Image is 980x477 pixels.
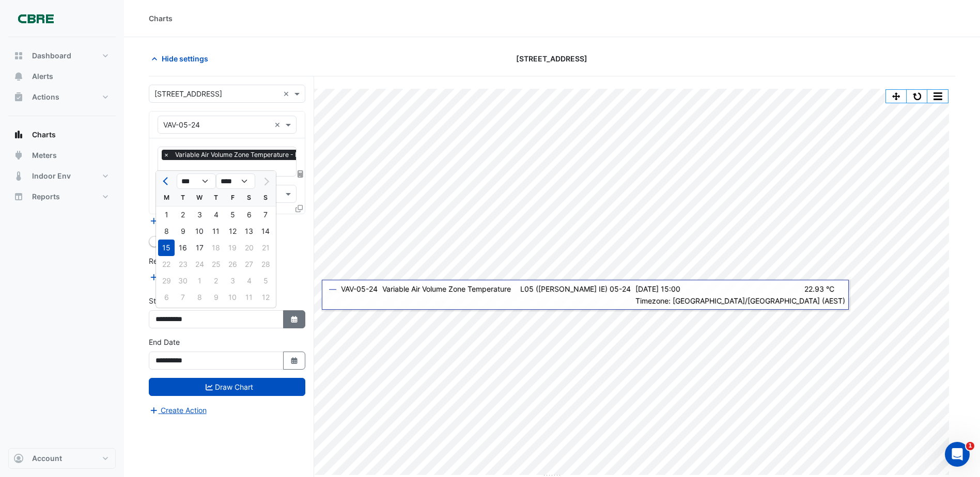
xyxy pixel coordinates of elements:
[208,223,224,240] div: 11
[8,145,116,166] button: Meters
[208,206,224,223] div: Thursday, September 4, 2025
[32,92,59,102] span: Actions
[158,206,175,223] div: 1
[191,240,208,256] div: Wednesday, September 17, 2025
[175,240,191,256] div: 16
[191,223,208,240] div: 10
[149,271,226,283] button: Add Reference Line
[208,189,224,206] div: T
[158,223,175,240] div: Monday, September 8, 2025
[257,206,274,223] div: Sunday, September 7, 2025
[8,448,116,469] button: Account
[191,206,208,223] div: 3
[516,53,587,64] span: [STREET_ADDRESS]
[927,90,948,103] button: More Options
[13,192,24,202] app-icon: Reports
[945,442,970,467] iframe: Intercom live chat
[162,150,171,160] span: ×
[149,337,180,347] label: End Date
[241,223,257,240] div: 13
[257,189,274,206] div: S
[216,173,255,189] select: Select year
[191,223,208,240] div: Wednesday, September 10, 2025
[208,206,224,223] div: 4
[32,453,62,464] span: Account
[8,166,116,186] button: Indoor Env
[966,442,974,450] span: 1
[158,189,175,206] div: M
[158,240,175,256] div: 15
[13,92,24,102] app-icon: Actions
[241,189,257,206] div: S
[173,150,394,160] span: Variable Air Volume Zone Temperature - L05 (NABERS IE), 05-24
[241,206,257,223] div: 6
[175,223,191,240] div: 9
[886,90,907,103] button: Pan
[13,51,24,61] app-icon: Dashboard
[8,66,116,87] button: Alerts
[257,206,274,223] div: 7
[224,206,241,223] div: Friday, September 5, 2025
[13,171,24,181] app-icon: Indoor Env
[283,88,292,99] span: Clear
[177,173,216,189] select: Select month
[274,119,283,130] span: Clear
[149,378,305,396] button: Draw Chart
[158,206,175,223] div: Monday, September 1, 2025
[158,223,175,240] div: 8
[12,8,59,29] img: Company Logo
[296,169,305,178] span: Choose Function
[8,186,116,207] button: Reports
[162,53,208,64] span: Hide settings
[32,71,53,82] span: Alerts
[191,240,208,256] div: 17
[290,315,299,324] fa-icon: Select Date
[907,90,927,103] button: Reset
[32,150,57,161] span: Meters
[8,124,116,145] button: Charts
[149,13,173,24] div: Charts
[241,223,257,240] div: Saturday, September 13, 2025
[191,206,208,223] div: Wednesday, September 3, 2025
[295,204,303,213] span: Clone Favourites and Tasks from this Equipment to other Equipment
[149,256,203,266] label: Reference Lines
[241,206,257,223] div: Saturday, September 6, 2025
[175,206,191,223] div: 2
[13,130,24,140] app-icon: Charts
[13,150,24,161] app-icon: Meters
[158,240,175,256] div: Monday, September 15, 2025
[175,189,191,206] div: T
[175,240,191,256] div: Tuesday, September 16, 2025
[32,130,56,140] span: Charts
[224,189,241,206] div: F
[32,192,60,202] span: Reports
[208,223,224,240] div: Thursday, September 11, 2025
[149,295,183,306] label: Start Date
[175,223,191,240] div: Tuesday, September 9, 2025
[149,50,215,68] button: Hide settings
[191,189,208,206] div: W
[257,223,274,240] div: Sunday, September 14, 2025
[8,45,116,66] button: Dashboard
[32,171,71,181] span: Indoor Env
[290,356,299,365] fa-icon: Select Date
[8,87,116,107] button: Actions
[224,223,241,240] div: Friday, September 12, 2025
[175,206,191,223] div: Tuesday, September 2, 2025
[224,223,241,240] div: 12
[160,173,173,189] button: Previous month
[32,51,71,61] span: Dashboard
[149,215,211,227] button: Add Equipment
[257,223,274,240] div: 14
[149,404,207,416] button: Create Action
[224,206,241,223] div: 5
[13,71,24,82] app-icon: Alerts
